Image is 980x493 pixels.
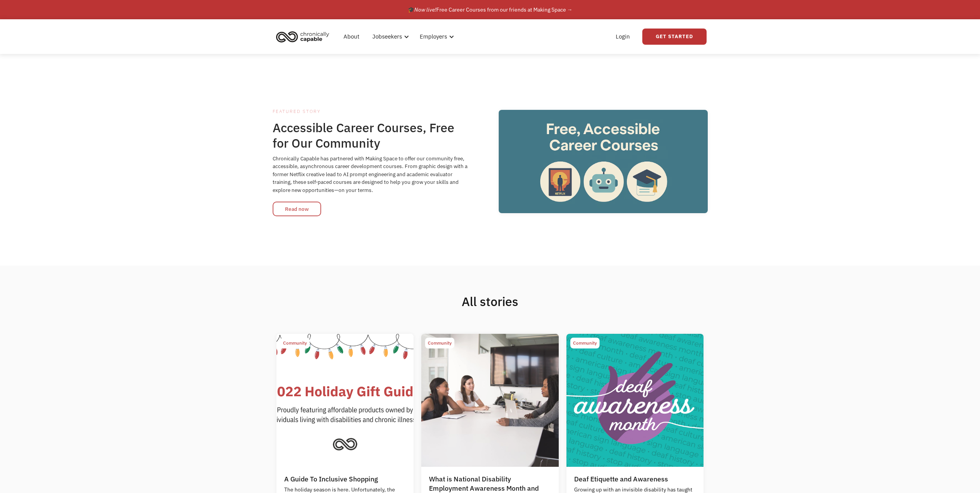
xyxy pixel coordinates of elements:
h1: Accessible Career Courses, Free for Our Community [273,120,469,151]
div: A Guide To Inclusive Shopping [284,474,378,484]
div: Jobseekers [372,32,402,41]
a: Read now [273,202,321,216]
a: home [274,28,335,45]
a: Login [611,24,635,49]
div: Community [428,338,452,348]
div: Chronically Capable has partnered with Making Space to offer our community free, accessible, asyn... [273,155,469,194]
div: Community [283,338,307,348]
div: Community [573,338,597,348]
div: 🎓 Free Career Courses from our friends at Making Space → [408,5,573,14]
div: Deaf Etiquette and Awareness [574,474,668,484]
a: Get Started [642,29,707,45]
div: Jobseekers [368,24,411,49]
h1: All stories [273,294,708,309]
img: Chronically Capable logo [274,28,332,45]
a: About [339,24,364,49]
div: Employers [415,24,456,49]
div: Employers [420,32,447,41]
em: Now live! [414,6,436,13]
div: Featured Story [273,107,469,116]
